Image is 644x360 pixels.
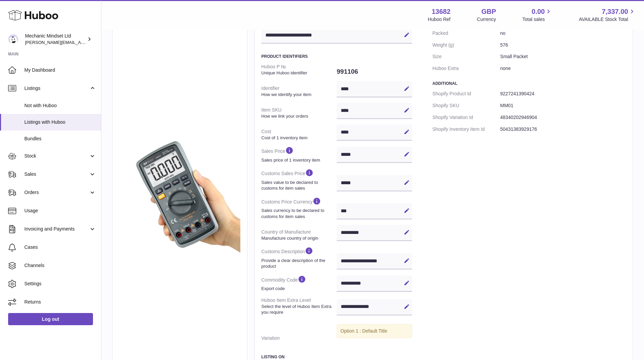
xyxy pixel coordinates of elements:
dd: MM01 [500,100,626,112]
h3: Product Identifiers [261,54,412,59]
dt: Shopify Inventory Item Id [432,123,500,135]
dt: Identifier [261,82,337,100]
strong: Sales value to be declared to customs for item sales [261,179,335,191]
dt: Huboo Item Extra Level [261,294,337,318]
dd: 9227241390424 [500,88,626,100]
dt: Customs Sales Price [261,166,337,194]
strong: Sales currency to be declared to customs for item sales [261,208,335,219]
span: Not with Huboo [24,102,96,109]
span: Invoicing and Payments [24,226,89,232]
span: Bundles [24,136,96,142]
strong: Select the level of Huboo Item Extra you require [261,304,335,315]
h3: Listing On [261,354,412,360]
dt: Country of Manufacture [261,226,337,244]
span: Total sales [522,16,552,23]
div: Huboo Ref [428,16,451,23]
dt: Shopify Product Id [432,88,500,100]
span: Listings with Huboo [24,119,96,125]
strong: 13682 [432,7,451,16]
dt: Customs Description [261,244,337,272]
span: Orders [24,189,89,196]
img: 2bf8d3b526ee97a4a226be29e1bef8e4.jpg [119,136,240,257]
dd: Small Packet [500,51,626,63]
strong: How we link your orders [261,113,335,119]
span: My Dashboard [24,67,96,73]
dd: 50431383929176 [500,123,626,135]
span: AVAILABLE Stock Total [579,16,636,23]
div: Currency [477,16,496,23]
dt: Commodity Code [261,272,337,294]
strong: Unique Huboo identifier [261,70,335,76]
span: Sales [24,171,89,177]
dt: Huboo P № [261,61,337,78]
dt: Shopify Variation Id [432,112,500,123]
strong: Sales price of 1 inventory item [261,157,335,163]
dt: Size [432,51,500,63]
dt: Item SKU [261,104,337,122]
dt: Variation [261,332,337,344]
div: Mechanic Mindset Ltd [25,33,86,46]
dt: Sales Price [261,143,337,166]
dt: Customs Price Currency [261,194,337,222]
span: Listings [24,85,89,92]
span: Channels [24,262,96,269]
dt: Packed [432,27,500,39]
dd: no [500,27,626,39]
strong: Manufacture country of origin [261,235,335,241]
img: darren@mechanicmindset.com [8,34,18,44]
dt: Shopify SKU [432,100,500,112]
strong: Provide a clear description of the product [261,258,335,269]
span: [PERSON_NAME][EMAIL_ADDRESS][DOMAIN_NAME] [25,40,136,45]
dd: 576 [500,39,626,51]
span: Cases [24,244,96,250]
dt: Huboo Extra [432,63,500,74]
span: 0.00 [532,7,545,16]
a: 0.00 Total sales [522,7,552,23]
dd: none [500,63,626,74]
strong: Export code [261,286,335,292]
span: Returns [24,299,96,305]
span: Settings [24,281,96,287]
a: 7,337.00 AVAILABLE Stock Total [579,7,636,23]
dd: 48340202946904 [500,112,626,123]
h3: Additional [432,81,626,86]
span: 7,337.00 [602,7,628,16]
strong: How we identify your item [261,92,335,98]
dt: Weight (g) [432,39,500,51]
dd: 991106 [337,65,412,79]
span: Usage [24,208,96,214]
dt: Cost [261,126,337,143]
strong: GBP [481,7,496,16]
span: Stock [24,153,89,159]
strong: Cost of 1 inventory item [261,135,335,141]
a: Log out [8,313,93,325]
div: Option 1 : Default Title [337,324,412,338]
